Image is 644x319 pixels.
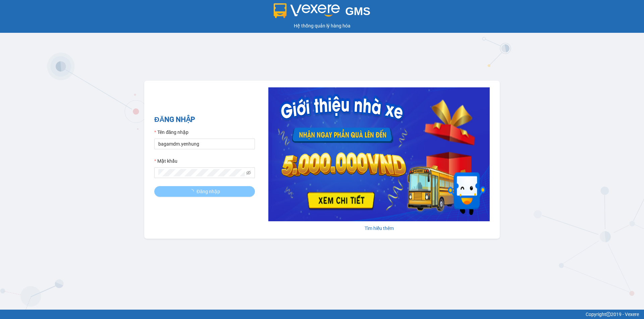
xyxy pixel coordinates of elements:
[197,188,220,195] span: Đăng nhập
[5,311,639,318] div: Copyright 2019 - Vexere
[268,87,490,221] img: banner-0
[2,22,642,29] div: Hệ thống quản lý hàng hóa
[158,169,245,176] input: Mật khẩu
[274,10,371,15] a: GMS
[606,312,611,317] span: copyright
[154,129,189,136] label: Tên đăng nhập
[154,157,177,165] label: Mật khẩu
[274,3,340,18] img: logo 2
[154,186,255,197] button: Đăng nhập
[154,114,255,125] h2: ĐĂNG NHẬP
[154,139,255,149] input: Tên đăng nhập
[189,189,197,194] span: loading
[268,225,490,232] div: Tìm hiểu thêm
[345,5,370,17] span: GMS
[246,170,251,175] span: eye-invisible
